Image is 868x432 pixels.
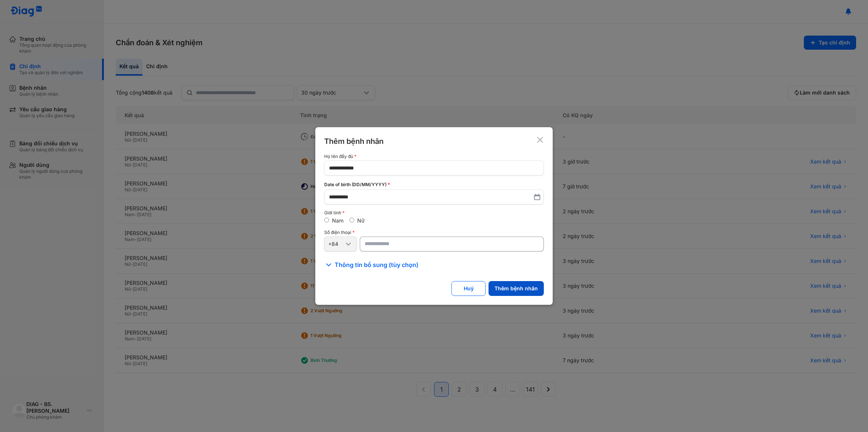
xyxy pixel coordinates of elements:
[324,136,384,146] div: Thêm bệnh nhân
[451,281,486,296] button: Huỷ
[357,217,365,224] label: Nữ
[328,241,344,247] div: +84
[324,230,544,235] div: Số điện thoại
[335,260,418,269] span: Thông tin bổ sung (tùy chọn)
[324,154,544,159] div: Họ tên đầy đủ
[324,181,544,188] div: Date of birth (DD/MM/YYYY)
[332,217,343,224] label: Nam
[324,210,544,215] div: Giới tính
[489,281,544,296] button: Thêm bệnh nhân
